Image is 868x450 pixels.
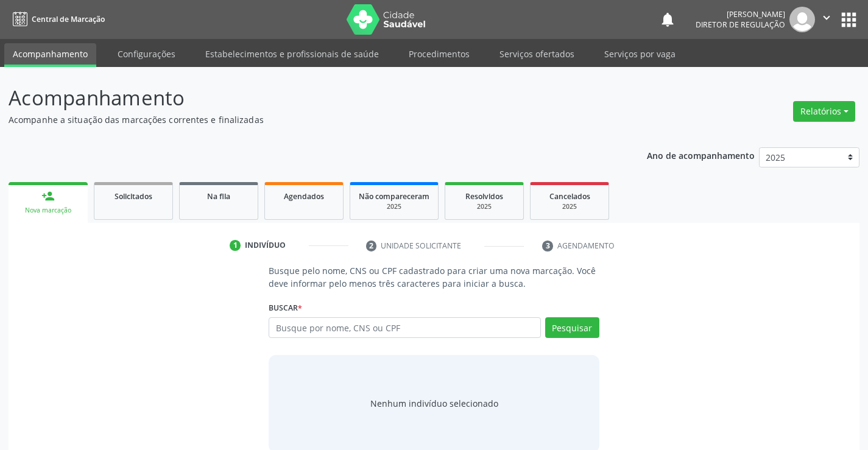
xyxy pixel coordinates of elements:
[696,19,785,30] span: Diretor de regulação
[815,7,838,32] button: 
[370,397,498,410] div: Nenhum indivíduo selecionado
[269,264,599,290] p: Busque pelo nome, CNS ou CPF cadastrado para criar uma nova marcação. Você deve informar pelo men...
[696,9,785,19] div: [PERSON_NAME]
[359,202,429,211] div: 2025
[838,9,859,30] button: apps
[230,240,241,251] div: 1
[400,43,478,65] a: Procedimentos
[491,43,583,65] a: Serviços ofertados
[17,206,79,215] div: Nova marcação
[4,43,96,67] a: Acompanhamento
[207,191,230,202] span: Na fila
[41,189,55,203] div: person_add
[9,113,604,126] p: Acompanhe a situação das marcações correntes e finalizadas
[820,11,833,24] i: 
[596,43,684,65] a: Serviços por vaga
[115,191,152,202] span: Solicitados
[465,191,503,202] span: Resolvidos
[284,191,324,202] span: Agendados
[647,147,755,163] p: Ano de acompanhamento
[539,202,600,211] div: 2025
[545,317,599,338] button: Pesquisar
[9,83,604,113] p: Acompanhamento
[359,191,429,202] span: Não compareceram
[549,191,590,202] span: Cancelados
[109,43,184,65] a: Configurações
[269,317,540,338] input: Busque por nome, CNS ou CPF
[9,9,105,29] a: Central de Marcação
[659,11,676,28] button: notifications
[197,43,387,65] a: Estabelecimentos e profissionais de saúde
[454,202,515,211] div: 2025
[269,298,302,317] label: Buscar
[789,7,815,32] img: img
[32,14,105,24] span: Central de Marcação
[793,101,855,122] button: Relatórios
[245,240,286,251] div: Indivíduo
